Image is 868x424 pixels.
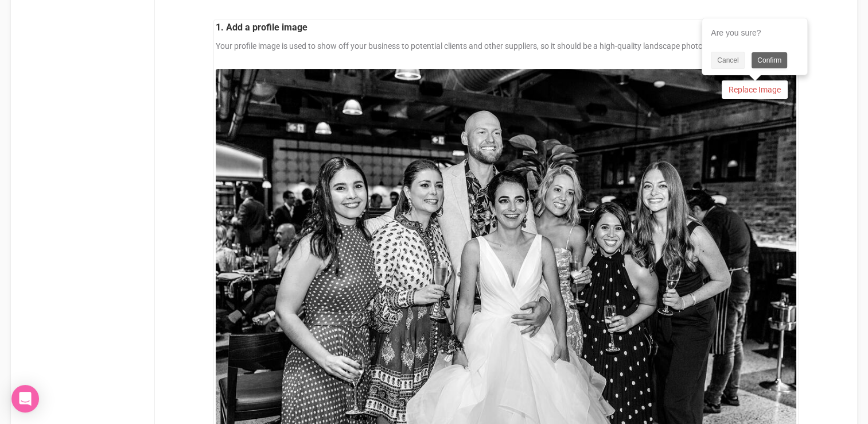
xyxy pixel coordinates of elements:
[11,385,39,413] div: Open Intercom Messenger
[752,52,787,68] a: Confirm
[216,40,796,52] p: Your profile image is used to show off your business to potential clients and other suppliers, so...
[711,52,745,69] a: Cancel
[216,21,796,34] legend: 1. Add a profile image
[722,80,788,99] a: Replace Image
[703,19,807,47] div: Are you sure?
